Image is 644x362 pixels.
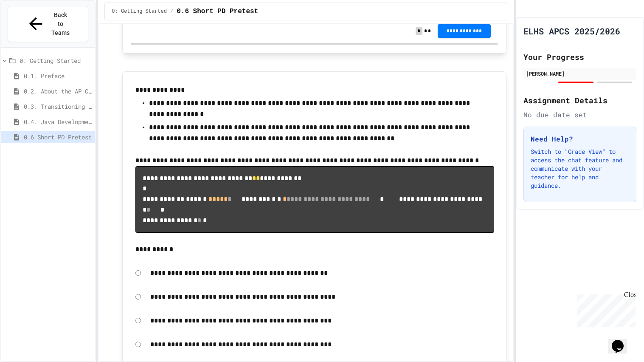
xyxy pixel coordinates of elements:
h1: ELHS APCS 2025/2026 [523,25,620,37]
span: 0.1. Preface [24,71,92,80]
span: 0.4. Java Development Environments [24,117,92,126]
h2: Your Progress [523,51,636,63]
div: [PERSON_NAME] [526,70,634,77]
p: Switch to "Grade View" to access the chat feature and communicate with your teacher for help and ... [531,147,629,190]
h2: Assignment Details [523,94,636,106]
span: 0.3. Transitioning from AP CSP to AP CSA [24,102,92,111]
div: No due date set [523,110,636,120]
span: 0: Getting Started [20,56,92,65]
span: 0: Getting Started [112,8,167,15]
iframe: chat widget [574,291,636,327]
span: 0.6 Short PD Pretest [177,6,258,17]
span: 0.6 Short PD Pretest [24,133,92,141]
div: Chat with us now!Close [3,3,59,54]
iframe: chat widget [608,328,636,354]
span: Back to Teams [51,11,70,37]
span: 0.2. About the AP CSA Exam [24,87,92,96]
h3: Need Help? [531,134,629,144]
span: / [170,8,173,15]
